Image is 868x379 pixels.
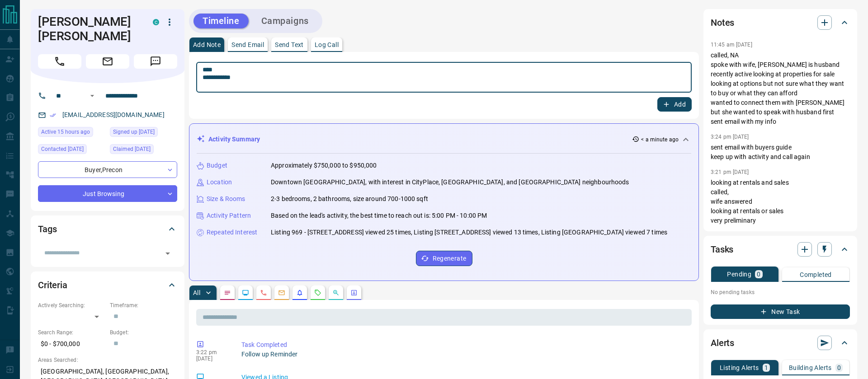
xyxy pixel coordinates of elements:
p: sent email with buyers guide keep up with activity and call again [711,143,850,162]
p: Building Alerts [789,365,832,371]
h2: Alerts [711,336,734,350]
div: Mon Jan 13 2025 [110,127,177,140]
p: Send Email [231,42,264,48]
p: Actively Searching: [38,301,105,309]
div: Alerts [711,332,850,354]
span: Signed up [DATE] [113,127,155,136]
div: condos.ca [153,19,159,25]
svg: Notes [224,289,231,296]
svg: Emails [278,289,285,296]
p: 0 [837,365,841,371]
p: Search Range: [38,328,105,337]
p: 1 [764,365,768,371]
button: Open [87,90,98,101]
svg: Requests [314,289,321,296]
p: Send Text [275,42,304,48]
h1: [PERSON_NAME] [PERSON_NAME] [38,14,139,43]
span: Contacted [DATE] [41,145,84,154]
p: 3:24 pm [DATE] [711,134,749,140]
div: Mon Sep 15 2025 [38,127,105,140]
svg: Listing Alerts [296,289,303,296]
p: 11:45 am [DATE] [711,42,752,48]
p: No pending tasks [711,285,850,299]
p: < a minute ago [641,136,679,144]
p: called, NA spoke with wife, [PERSON_NAME] is husband recently active looking at properties for sa... [711,51,850,126]
span: Active 15 hours ago [41,127,90,136]
div: Just Browsing [38,185,177,202]
p: Listing Alerts [720,365,759,371]
p: Task Completed [241,340,688,350]
p: 0 [757,271,760,277]
div: Criteria [38,274,177,296]
p: Location [207,178,232,187]
span: Email [86,54,129,69]
span: Claimed [DATE] [113,145,151,154]
div: Tasks [711,239,850,260]
p: Downtown [GEOGRAPHIC_DATA], with interest in CityPlace, [GEOGRAPHIC_DATA], and [GEOGRAPHIC_DATA] ... [271,178,629,187]
p: All [193,290,200,296]
button: Open [161,247,174,260]
svg: Lead Browsing Activity [242,289,249,296]
p: Follow up Reminder [241,350,688,359]
span: Call [38,54,81,69]
button: New Task [711,304,850,319]
p: Add Note [193,42,221,48]
p: Size & Rooms [207,194,245,204]
h2: Criteria [38,278,67,292]
h2: Notes [711,15,734,30]
p: Repeated Interest [207,228,257,237]
p: Activity Summary [208,135,260,144]
p: Completed [800,271,832,278]
p: Areas Searched: [38,356,177,364]
svg: Opportunities [332,289,340,296]
div: Activity Summary< a minute ago [197,131,691,148]
a: [EMAIL_ADDRESS][DOMAIN_NAME] [62,111,165,118]
p: Activity Pattern [207,211,251,220]
p: Budget: [110,328,177,337]
p: 3:21 pm [DATE] [711,169,749,175]
p: $0 - $700,000 [38,337,105,351]
p: Budget [207,161,227,170]
button: Campaigns [252,14,318,28]
button: Timeline [193,14,249,28]
p: Based on the lead's activity, the best time to reach out is: 5:00 PM - 10:00 PM [271,211,487,220]
svg: Email Verified [50,112,56,118]
p: looking at rentals and sales called, wife answered looking at rentals or sales very preliminary [711,178,850,225]
svg: Calls [260,289,267,296]
button: Regenerate [416,251,472,266]
svg: Agent Actions [350,289,358,296]
div: Buyer , Precon [38,161,177,178]
div: Notes [711,12,850,33]
h2: Tags [38,222,57,236]
p: Pending [727,271,751,277]
p: 2-3 bedrooms, 2 bathrooms, size around 700-1000 sqft [271,194,428,204]
div: Mon Jan 13 2025 [110,144,177,157]
button: Add [657,97,692,112]
p: [DATE] [196,356,228,362]
h2: Tasks [711,242,733,257]
p: Log Call [315,42,339,48]
p: Timeframe: [110,301,177,309]
p: 3:22 pm [196,349,228,356]
span: Message [134,54,177,69]
div: Thu May 29 2025 [38,144,105,157]
p: Listing 969 - [STREET_ADDRESS] viewed 25 times, Listing [STREET_ADDRESS] viewed 13 times, Listing... [271,228,667,237]
div: Tags [38,218,177,240]
p: Approximately $750,000 to $950,000 [271,161,377,170]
